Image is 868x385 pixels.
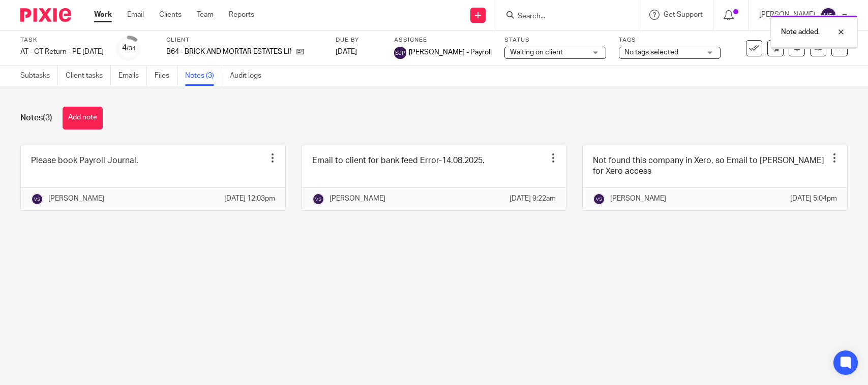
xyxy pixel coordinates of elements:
span: (3) [43,114,52,122]
p: Note added. [781,27,820,37]
p: [DATE] 9:22am [510,194,556,204]
a: Work [94,10,112,20]
p: [DATE] 5:04pm [790,194,837,204]
small: /34 [127,46,136,51]
a: Client tasks [66,66,111,86]
p: [PERSON_NAME] [610,194,666,204]
span: [PERSON_NAME] - Payroll [409,47,492,57]
button: Add note [63,107,103,130]
img: svg%3E [820,7,836,23]
p: [PERSON_NAME] [330,194,385,204]
img: svg%3E [312,193,324,205]
p: B64 - BRICK AND MORTAR ESTATES LIMITED [166,47,291,57]
label: Assignee [394,36,492,44]
img: svg%3E [593,193,605,205]
label: Task [20,36,104,44]
span: [DATE] [336,48,357,55]
a: Subtasks [20,66,58,86]
img: Pixie [20,8,71,22]
p: [DATE] 12:03pm [224,194,275,204]
a: Notes (3) [185,66,222,86]
span: Waiting on client [510,49,563,56]
a: Clients [159,10,182,20]
img: svg%3E [394,47,406,59]
p: [PERSON_NAME] [48,194,104,204]
label: Due by [336,36,381,44]
img: svg%3E [31,193,43,205]
a: Files [155,66,177,86]
label: Client [166,36,323,44]
div: AT - CT Return - PE 30-11-2024 [20,47,104,57]
div: AT - CT Return - PE [DATE] [20,47,104,57]
a: Reports [229,10,254,20]
a: Audit logs [230,66,269,86]
a: Email [127,10,144,20]
a: Team [197,10,214,20]
h1: Notes [20,113,52,123]
div: 4 [122,42,136,54]
a: Emails [118,66,147,86]
span: No tags selected [624,49,678,56]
